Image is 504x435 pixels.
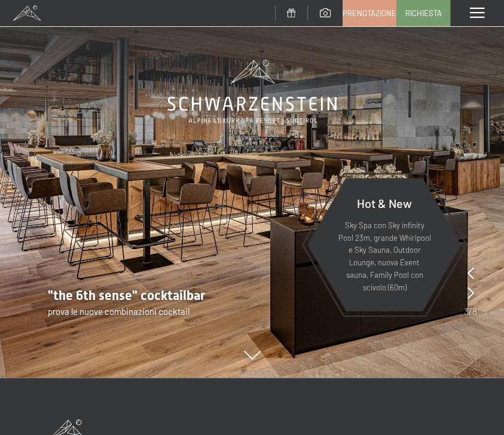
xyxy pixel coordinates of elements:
[343,1,396,26] a: Prenotazione
[397,1,450,26] a: Richiesta
[469,305,472,318] span: /
[307,177,462,312] a: Hot & New Sky Spa con Sky infinity Pool 23m, grande Whirlpool e Sky Sauna, Outdoor Lounge, nuova ...
[464,305,469,318] span: 3
[357,196,412,210] span: Hot & New
[343,8,396,19] span: Prenotazione
[472,305,477,318] span: 8
[48,306,190,317] span: prova le nuove combinazioni cocktail
[48,288,205,303] span: "the 6th sense" cocktailbar
[337,219,432,294] p: Sky Spa con Sky infinity Pool 23m, grande Whirlpool e Sky Sauna, Outdoor Lounge, nuova Event saun...
[405,8,442,19] span: Richiesta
